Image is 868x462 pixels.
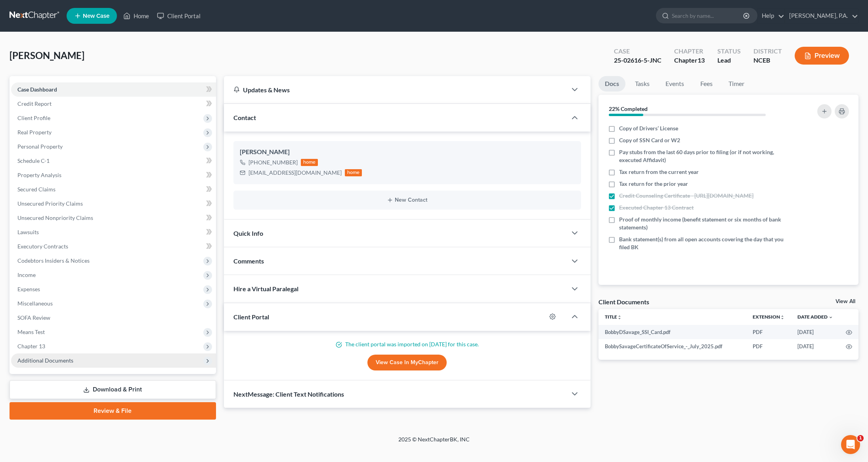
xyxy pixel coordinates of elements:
[746,325,791,339] td: PDF
[233,229,263,237] span: Quick Info
[11,239,216,254] a: Executory Contracts
[780,315,785,320] i: unfold_more
[17,100,52,107] span: Credit Report
[17,286,40,292] span: Expenses
[619,124,678,132] span: Copy of Drivers’ License
[233,285,298,292] span: Hire a Virtual Paralegal
[598,298,649,306] div: Client Documents
[694,76,719,92] a: Fees
[11,197,216,211] a: Unsecured Priority Claims
[795,47,849,65] button: Preview
[672,8,744,23] input: Search by name...
[240,197,575,203] button: New Contact
[240,147,575,157] div: [PERSON_NAME]
[11,211,216,225] a: Unsecured Nonpriority Claims
[11,311,216,325] a: SOFA Review
[17,143,63,150] span: Personal Property
[746,339,791,353] td: PDF
[674,56,705,65] div: Chapter
[614,47,662,56] div: Case
[233,313,269,321] span: Client Portal
[17,115,50,121] span: Client Profile
[797,314,833,320] a: Date Added expand_more
[17,257,90,264] span: Codebtors Insiders & Notices
[249,158,298,166] div: [PHONE_NUMBER]
[17,300,53,307] span: Miscellaneous
[717,47,741,56] div: Status
[233,114,256,121] span: Contact
[791,325,839,339] td: [DATE]
[791,339,839,353] td: [DATE]
[17,186,55,193] span: Secured Claims
[619,168,699,176] span: Tax return from the current year
[17,229,39,235] span: Lawsuits
[119,9,153,23] a: Home
[609,105,648,112] strong: 22% Completed
[598,76,625,92] a: Docs
[11,168,216,182] a: Property Analysis
[605,314,622,320] a: Titleunfold_more
[345,169,362,176] div: home
[614,56,662,65] div: 25-02616-5-JNC
[619,192,753,200] span: Credit Counseling Certificate - [URL][DOMAIN_NAME]
[722,76,751,92] a: Timer
[17,243,68,250] span: Executory Contracts
[233,390,344,398] span: NextMessage: Client Text Notifications
[17,214,93,221] span: Unsecured Nonpriority Claims
[11,182,216,197] a: Secured Claims
[11,154,216,168] a: Schedule C-1
[17,172,61,178] span: Property Analysis
[83,13,109,19] span: New Case
[17,328,45,335] span: Means Test
[10,380,216,399] a: Download & Print
[10,402,216,420] a: Review & File
[17,129,52,136] span: Real Property
[233,86,558,94] div: Updates & News
[717,56,741,65] div: Lead
[753,47,782,56] div: District
[301,159,318,166] div: home
[841,435,860,454] iframe: Intercom live chat
[619,180,688,188] span: Tax return for the prior year
[629,76,656,92] a: Tasks
[619,216,787,231] span: Proof of monthly income (benefit statement or six months of bank statements)
[598,325,746,339] td: BobbyDSavage_SSI_Card.pdf
[598,339,746,353] td: BobbySavageCertificateOfService_-_July_2025.pdf
[11,82,216,97] a: Case Dashboard
[753,56,782,65] div: NCEB
[17,157,50,164] span: Schedule C-1
[619,235,787,251] span: Bank statement(s) from all open accounts covering the day that you filed BK
[367,355,447,370] a: View Case in MyChapter
[17,200,83,207] span: Unsecured Priority Claims
[153,9,205,23] a: Client Portal
[698,56,705,64] span: 13
[619,136,680,144] span: Copy of SSN Card or W2
[857,435,864,441] span: 1
[753,314,785,320] a: Extensionunfold_more
[674,47,705,56] div: Chapter
[10,50,84,61] span: [PERSON_NAME]
[17,343,45,349] span: Chapter 13
[17,314,50,321] span: SOFA Review
[785,9,858,23] a: [PERSON_NAME], P.A.
[11,97,216,111] a: Credit Report
[619,204,694,212] span: Executed Chapter 13 Contract
[617,315,622,320] i: unfold_more
[17,86,57,93] span: Case Dashboard
[758,9,784,23] a: Help
[233,340,581,348] p: The client portal was imported on [DATE] for this case.
[619,148,787,164] span: Pay stubs from the last 60 days prior to filing (or if not working, executed Affidavit)
[233,257,264,265] span: Comments
[249,169,342,177] div: [EMAIL_ADDRESS][DOMAIN_NAME]
[208,435,660,450] div: 2025 © NextChapterBK, INC
[659,76,690,92] a: Events
[835,299,855,304] a: View All
[17,357,73,364] span: Additional Documents
[17,271,36,278] span: Income
[11,225,216,239] a: Lawsuits
[828,315,833,320] i: expand_more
